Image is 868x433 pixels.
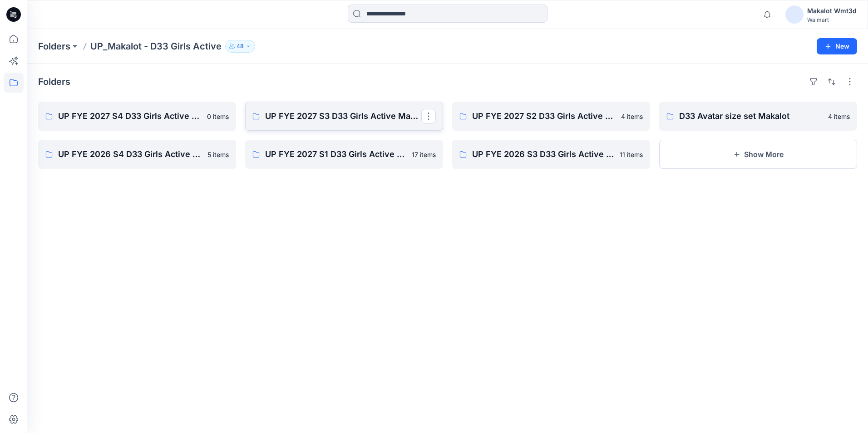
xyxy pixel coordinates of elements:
[785,5,804,24] img: avatar
[412,150,436,159] p: 17 items
[472,110,616,123] p: UP FYE 2027 S2 D33 Girls Active Makalot
[817,38,857,54] button: New
[90,40,222,53] p: UP_Makalot - D33 Girls Active
[452,102,650,131] a: UP FYE 2027 S2 D33 Girls Active Makalot4 items
[265,110,421,123] p: UP FYE 2027 S3 D33 Girls Active Makalot
[245,102,443,131] a: UP FYE 2027 S3 D33 Girls Active Makalot
[245,140,443,169] a: UP FYE 2027 S1 D33 Girls Active Makalot17 items
[38,76,70,87] h4: Folders
[828,112,850,121] p: 4 items
[38,140,236,169] a: UP FYE 2026 S4 D33 Girls Active Makalot5 items
[807,5,857,16] div: Makalot Wmt3d
[207,112,229,121] p: 0 items
[452,140,650,169] a: UP FYE 2026 S3 D33 Girls Active Makalot11 items
[265,148,406,161] p: UP FYE 2027 S1 D33 Girls Active Makalot
[807,16,857,23] div: Walmart
[58,110,202,123] p: UP FYE 2027 S4 D33 Girls Active Makalot
[38,40,70,53] a: Folders
[659,140,857,169] button: Show More
[58,148,202,161] p: UP FYE 2026 S4 D33 Girls Active Makalot
[472,148,614,161] p: UP FYE 2026 S3 D33 Girls Active Makalot
[237,41,244,51] p: 48
[621,112,643,121] p: 4 items
[207,150,229,159] p: 5 items
[659,102,857,131] a: D33 Avatar size set Makalot4 items
[225,40,255,53] button: 48
[620,150,643,159] p: 11 items
[679,110,823,123] p: D33 Avatar size set Makalot
[38,102,236,131] a: UP FYE 2027 S4 D33 Girls Active Makalot0 items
